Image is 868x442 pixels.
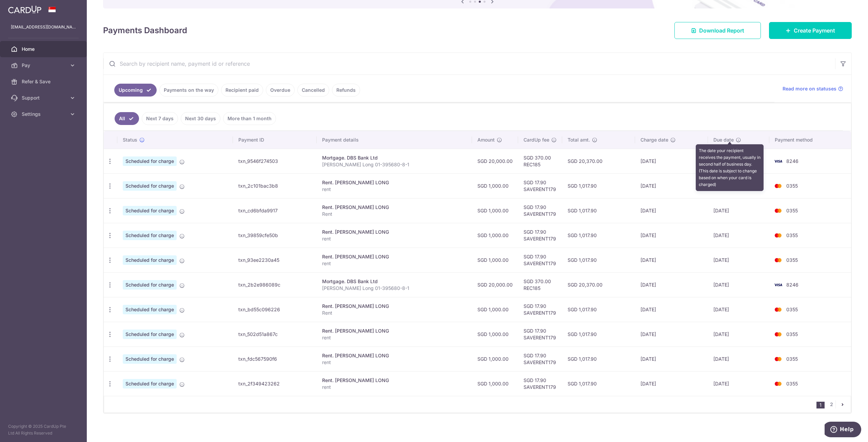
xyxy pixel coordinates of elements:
[8,5,41,14] img: CardUp
[472,198,518,223] td: SGD 1,000.00
[825,422,861,439] iframe: Opens a widget where you can find more information
[322,260,467,267] p: rent
[708,248,769,272] td: [DATE]
[233,173,317,198] td: txn_2c101bac3b8
[233,149,317,173] td: txn_9546f274503
[786,232,798,238] span: 0355
[322,377,467,384] div: Rent. [PERSON_NAME] LONG
[114,84,157,97] a: Upcoming
[103,24,187,37] h4: Payments Dashboard
[123,305,177,314] span: Scheduled for charge
[816,396,851,413] nav: pager
[562,346,635,371] td: SGD 1,017.90
[562,297,635,322] td: SGD 1,017.90
[123,181,177,191] span: Scheduled for charge
[472,371,518,396] td: SGD 1,000.00
[708,198,769,223] td: [DATE]
[123,255,177,265] span: Scheduled for charge
[713,136,734,143] span: Due date
[123,280,177,290] span: Scheduled for charge
[786,381,798,386] span: 0355
[22,78,66,85] span: Refer & Save
[786,183,798,189] span: 0355
[472,346,518,371] td: SGD 1,000.00
[562,272,635,297] td: SGD 20,370.00
[322,310,467,316] p: Rent
[223,112,276,125] a: More than 1 month
[123,231,177,240] span: Scheduled for charge
[322,285,467,292] p: [PERSON_NAME] Long 01-395680-8-1
[518,272,562,297] td: SGD 370.00 REC185
[322,229,467,235] div: Rent. [PERSON_NAME] LONG
[771,207,785,215] img: Bank Card
[518,346,562,371] td: SGD 17.90 SAVERENT179
[562,371,635,396] td: SGD 1,017.90
[562,173,635,198] td: SGD 1,017.90
[562,149,635,173] td: SGD 20,370.00
[472,248,518,272] td: SGD 1,000.00
[783,85,843,92] a: Read more on statuses
[518,223,562,248] td: SGD 17.90 SAVERENT179
[123,354,177,364] span: Scheduled for charge
[708,371,769,396] td: [DATE]
[771,281,785,289] img: Bank Card
[786,356,798,362] span: 0355
[771,157,785,165] img: Bank Card
[233,131,317,149] th: Payment ID
[123,330,177,339] span: Scheduled for charge
[771,380,785,388] img: Bank Card
[786,282,798,288] span: 8246
[518,198,562,223] td: SGD 17.90 SAVERENT179
[233,346,317,371] td: txn_fdc567590f6
[233,198,317,223] td: txn_cd6bfda9917
[786,331,798,337] span: 0355
[332,84,360,97] a: Refunds
[786,257,798,263] span: 0355
[771,355,785,363] img: Bank Card
[635,346,708,371] td: [DATE]
[562,322,635,346] td: SGD 1,017.90
[640,136,668,143] span: Charge date
[472,322,518,346] td: SGD 1,000.00
[22,62,66,69] span: Pay
[322,186,467,193] p: rent
[233,248,317,272] td: txn_93ee2230a45
[123,379,177,388] span: Scheduled for charge
[518,297,562,322] td: SGD 17.90 SAVERENT179
[123,206,177,215] span: Scheduled for charge
[322,235,467,242] p: rent
[518,322,562,346] td: SGD 17.90 SAVERENT179
[568,136,590,143] span: Total amt.
[103,53,835,75] input: Search by recipient name, payment id or reference
[123,156,177,166] span: Scheduled for charge
[635,223,708,248] td: [DATE]
[674,22,761,39] a: Download Report
[635,297,708,322] td: [DATE]
[322,179,467,186] div: Rent. [PERSON_NAME] LONG
[115,112,139,125] a: All
[786,208,798,213] span: 0355
[635,149,708,173] td: [DATE]
[159,84,218,97] a: Payments on the way
[771,182,785,190] img: Bank Card
[472,297,518,322] td: SGD 1,000.00
[635,173,708,198] td: [DATE]
[181,112,220,125] a: Next 30 days
[322,334,467,341] p: rent
[322,204,467,211] div: Rent. [PERSON_NAME] LONG
[518,173,562,198] td: SGD 17.90 SAVERENT179
[322,384,467,391] p: rent
[827,400,835,408] a: 2
[477,136,495,143] span: Amount
[322,352,467,359] div: Rent. [PERSON_NAME] LONG
[708,223,769,248] td: [DATE]
[322,303,467,310] div: Rent. [PERSON_NAME] LONG
[769,22,852,39] a: Create Payment
[524,136,549,143] span: CardUp fee
[11,24,76,30] p: [EMAIL_ADDRESS][DOMAIN_NAME]
[562,223,635,248] td: SGD 1,017.90
[771,306,785,314] img: Bank Card
[322,253,467,260] div: Rent. [PERSON_NAME] LONG
[771,256,785,264] img: Bank Card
